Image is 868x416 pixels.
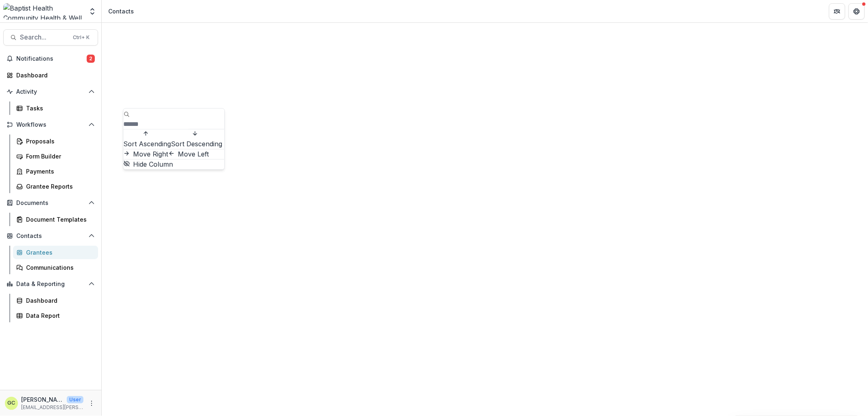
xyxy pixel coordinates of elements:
span: Search... [20,33,68,41]
a: Dashboard [3,68,98,82]
span: Sort Descending [171,139,222,149]
button: More [87,398,96,408]
div: Data Report [26,311,92,320]
button: Get Help [848,3,865,20]
button: Partners [829,3,845,20]
div: Dashboard [26,296,92,305]
a: Data Report [13,309,98,322]
a: Payments [13,165,98,178]
span: Activity [16,88,85,95]
span: Notifications [16,55,87,62]
a: Grantees [13,246,98,259]
button: Notifications2 [3,52,98,65]
button: Sort Ascending [123,130,171,149]
button: Open Documents [3,196,98,209]
div: Proposals [26,137,92,145]
div: Form Builder [26,152,92,161]
button: Open Workflows [3,118,98,131]
div: Grantees [26,248,92,257]
button: Move Right [123,150,168,159]
a: Form Builder [13,150,98,163]
span: 2 [87,55,95,63]
div: Glenwood Charles [8,401,15,406]
a: Communications [13,261,98,274]
button: Open Activity [3,85,98,98]
button: Open Data & Reporting [3,277,98,291]
button: Hide Column [123,160,173,169]
button: Search... [3,29,98,46]
a: Document Templates [13,213,98,226]
button: Move Left [168,150,209,159]
div: Payments [26,167,92,176]
span: Documents [16,200,85,207]
img: Baptist Health Community Health & Well Being logo [3,3,83,20]
div: Tasks [26,104,92,112]
div: Dashboard [16,71,92,79]
a: Tasks [13,101,98,115]
span: Sort Ascending [123,139,171,149]
button: Open Contacts [3,229,98,242]
div: Document Templates [26,215,92,224]
div: Communications [26,263,92,272]
p: [PERSON_NAME] [21,395,63,404]
a: Grantee Reports [13,180,98,193]
span: Workflows [16,121,85,128]
span: Data & Reporting [16,281,85,288]
div: Grantee Reports [26,182,92,191]
p: User [67,396,83,403]
div: Ctrl + K [71,33,91,42]
span: Contacts [16,233,85,240]
p: [EMAIL_ADDRESS][PERSON_NAME][DOMAIN_NAME] [21,404,83,411]
a: Proposals [13,134,98,148]
button: Open entity switcher [87,3,98,20]
button: Sort Descending [171,130,222,149]
a: Dashboard [13,294,98,307]
nav: breadcrumb [105,5,137,17]
div: Contacts [108,7,134,15]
